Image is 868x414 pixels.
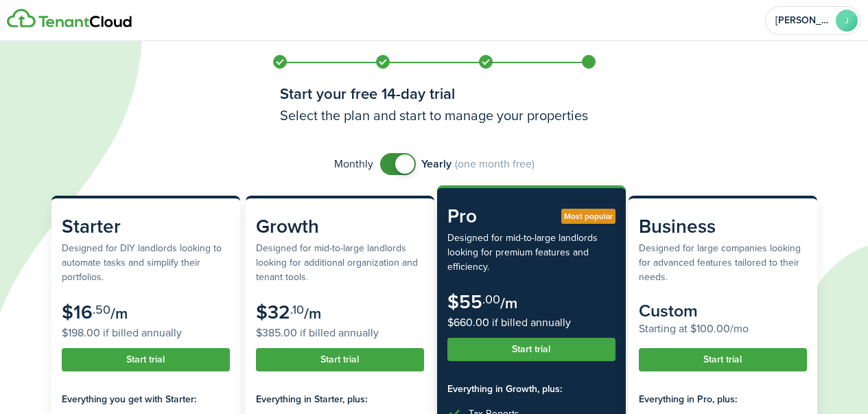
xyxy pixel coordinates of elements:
h1: Start your free 14-day trial [280,82,589,105]
subscription-pricing-card-title: Growth [256,212,424,241]
button: Start trial [62,348,230,371]
button: Start trial [447,338,615,361]
subscription-pricing-card-description: Designed for mid-to-large landlords looking for premium features and efficiency. [447,231,615,274]
subscription-pricing-card-title: Business [639,212,807,241]
subscription-pricing-card-description: Designed for large companies looking for advanced features tailored to their needs. [639,241,807,284]
span: Monthly [334,156,373,172]
subscription-pricing-card-price-amount: Custom [639,298,698,323]
h3: Select the plan and start to manage your properties [280,105,589,126]
subscription-pricing-card-title: Starter [62,212,230,241]
subscription-pricing-card-price-period: /m [110,302,128,325]
span: Most popular [564,210,613,222]
subscription-pricing-card-price-amount: $55 [447,288,482,316]
subscription-pricing-card-price-cents: .00 [482,290,500,308]
subscription-pricing-card-price-amount: $32 [256,298,290,326]
subscription-pricing-card-price-amount: $16 [62,298,93,326]
subscription-pricing-card-description: Designed for DIY landlords looking to automate tasks and simplify their portfolios. [62,241,230,284]
subscription-pricing-card-price-annual: Starting at $100.00/mo [639,321,807,337]
subscription-pricing-card-description: Designed for mid-to-large landlords looking for additional organization and tenant tools. [256,241,424,284]
subscription-pricing-card-price-annual: $660.00 if billed annually [447,314,615,331]
subscription-pricing-card-price-annual: $198.00 if billed annually [62,325,230,341]
avatar-text: J [836,10,858,32]
subscription-pricing-card-price-cents: .50 [93,301,110,319]
subscription-pricing-card-features-title: Everything you get with Starter: [62,392,230,406]
subscription-pricing-card-price-period: /m [500,292,517,314]
subscription-pricing-card-features-title: Everything in Starter, plus: [256,392,424,406]
button: Start trial [639,348,807,371]
subscription-pricing-card-features-title: Everything in Pro, plus: [639,392,807,406]
img: Logo [7,9,132,28]
subscription-pricing-card-features-title: Everything in Growth, plus: [447,382,615,396]
subscription-pricing-card-price-annual: $385.00 if billed annually [256,325,424,341]
subscription-pricing-card-title: Pro [447,202,615,231]
button: Start trial [256,348,424,371]
subscription-pricing-card-price-period: /m [304,302,321,325]
span: Juan [775,16,830,25]
button: Open menu [765,6,861,35]
subscription-pricing-card-price-cents: .10 [290,301,304,319]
